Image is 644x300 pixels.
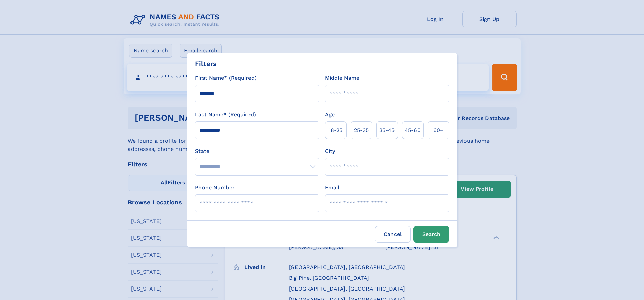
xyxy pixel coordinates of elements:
label: Cancel [375,226,411,243]
button: Search [413,226,449,243]
span: 60+ [433,126,444,134]
span: 18‑25 [329,126,342,134]
label: Email [325,184,339,192]
label: Last Name* (Required) [195,111,256,119]
label: City [325,147,335,155]
label: Middle Name [325,74,359,82]
span: 35‑45 [379,126,395,134]
span: 45‑60 [405,126,421,134]
label: Phone Number [195,184,235,192]
label: State [195,147,319,155]
div: Filters [195,59,217,69]
label: First Name* (Required) [195,74,257,82]
label: Age [325,111,335,119]
span: 25‑35 [354,126,369,134]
